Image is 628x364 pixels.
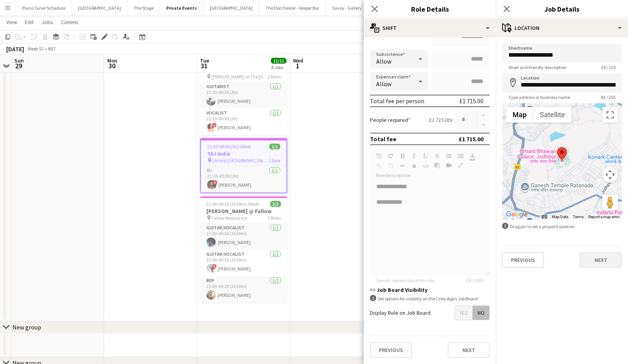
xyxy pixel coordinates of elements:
span: Type address or business name [502,94,576,100]
span: 19 / 120 [595,64,622,70]
app-card-role: DJ1/121:30-00:30 (3h)![PERSON_NAME] [201,166,286,192]
span: Allow [376,80,391,88]
span: 2 Roles [268,74,281,80]
span: Tue [200,57,209,64]
span: 21:30-00:30 (3h) (Wed) [207,144,251,149]
button: Private Events [160,0,204,16]
span: Mon [107,57,117,64]
div: Total fee per person [370,97,424,105]
img: Google [504,210,530,220]
h3: [PERSON_NAME] @ Fallow [200,208,287,215]
button: Previous [502,252,544,268]
button: Savoy - Gallery [326,0,368,16]
app-job-card: 21:30-00:30 (3h) (Wed)2/2[PERSON_NAME] @ Whitcombs [PERSON_NAME] at The [GEOGRAPHIC_DATA]2 RolesG... [200,48,287,135]
div: £1 715.00 [459,97,483,105]
div: [DATE] [6,45,24,53]
a: Terms (opens in new tab) [573,215,584,219]
a: Open this area in Google Maps (opens a new window) [504,210,530,220]
span: ! [212,123,217,127]
app-card-role: Vocalist1/121:30-00:30 (3h)![PERSON_NAME] [200,109,287,135]
h3: Job Details [496,4,628,14]
span: Week 52 [26,46,45,52]
app-card-role: Guitar/Vocalist1/122:00-00:30 (2h30m)[PERSON_NAME] [200,224,287,250]
div: Total fee [370,135,396,143]
button: Drag Pegman onto the map to open Street View [602,195,618,210]
a: Jobs [38,17,56,27]
app-card-role: Guitar/Vocalist1/122:00-00:30 (2h30m)![PERSON_NAME] [200,250,287,276]
span: 11/11 [271,58,286,64]
span: Wed [293,57,303,64]
span: 22:00-00:30 (2h30m) (Wed) [206,201,259,207]
h3: Job Board Visibility [370,286,490,293]
span: 1 [292,61,303,70]
div: 8 Jobs [271,64,286,70]
button: The Dorchester - Vesper Bar [259,0,326,16]
div: Set options for visibility on the Crew App’s Job Board [370,295,490,302]
a: Edit [22,17,37,27]
span: 29 [13,61,24,70]
span: View [6,19,17,26]
button: Keyboard shortcuts [542,214,547,220]
span: 1/1 [269,144,280,149]
button: Map camera controls [602,167,618,182]
span: 31 [199,61,209,70]
span: Sun [14,57,24,64]
button: Map Data [552,214,568,220]
button: Toggle fullscreen view [602,107,618,123]
a: Report a map error [588,215,619,219]
span: 3/3 [270,201,281,207]
button: Show satellite imagery [533,107,572,123]
app-card-role: Rep1/122:00-00:30 (2h30m)[PERSON_NAME] [200,276,287,303]
div: £1 715.00 [459,135,483,143]
span: Fallow Restaurant [211,215,248,221]
button: The Stage [127,0,160,16]
span: Comms [61,19,78,26]
button: Show street map [506,107,533,123]
button: [GEOGRAPHIC_DATA] [204,0,259,16]
button: Piano Tuner Schedule [16,0,72,16]
div: New group [12,323,41,331]
label: Display Role on Job Board [370,309,431,316]
a: View [3,17,20,27]
div: Location [496,19,628,37]
div: BST [48,46,56,52]
button: Next [448,342,490,358]
span: Umaid [GEOGRAPHIC_DATA] [212,158,269,163]
button: [GEOGRAPHIC_DATA] [72,0,127,16]
a: Comms [58,17,82,27]
span: [PERSON_NAME] at The [GEOGRAPHIC_DATA] [211,74,268,80]
app-job-card: 21:30-00:30 (3h) (Wed)1/1TAJ India Umaid [GEOGRAPHIC_DATA]1 RoleDJ1/121:30-00:30 (3h)![PERSON_NAME] [200,138,287,193]
h3: Role Details [364,4,496,14]
span: ! [212,264,217,269]
span: Short and friendly description [502,64,573,70]
span: Edit [25,19,34,26]
span: ! [213,180,218,185]
h3: TAJ India [201,150,286,157]
div: Shift [364,19,496,37]
label: People required [370,116,410,123]
div: £1 715.00 x [429,116,452,123]
button: Next [580,252,622,268]
app-card-role: Guitarist1/121:30-00:30 (3h)[PERSON_NAME] [200,82,287,109]
span: 30 [106,61,117,70]
span: 3 Roles [268,215,281,221]
div: Drag pin to set a pinpoint position [502,223,622,230]
span: Allow [376,57,391,65]
button: Previous [370,342,412,358]
span: Jobs [42,19,53,26]
span: 83 / 255 [595,94,622,100]
app-job-card: 22:00-00:30 (2h30m) (Wed)3/3[PERSON_NAME] @ Fallow Fallow Restaurant3 RolesGuitar/Vocalist1/122:0... [200,196,287,303]
span: 1 Role [269,158,280,163]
